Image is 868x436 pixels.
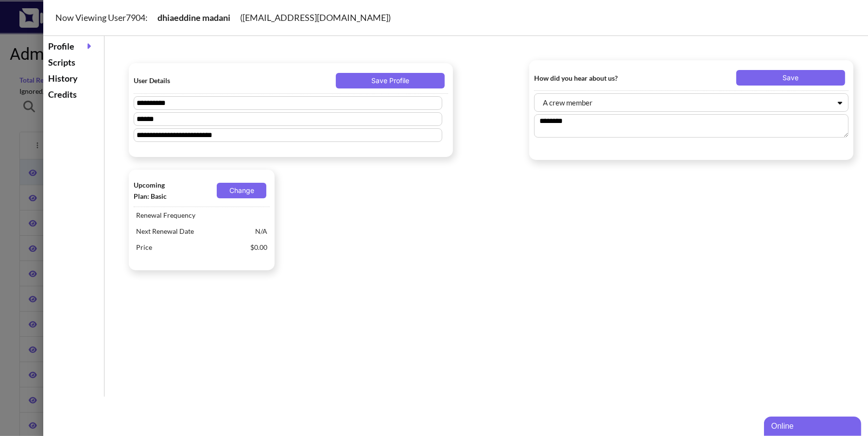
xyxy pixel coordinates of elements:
[134,207,265,223] span: Renewal Frequency
[134,75,233,86] span: User Details
[253,223,270,239] span: N/A
[248,239,270,255] span: $0.00
[764,415,863,436] iframe: chat widget
[46,38,102,54] div: Profile
[46,87,102,103] div: Credits
[736,70,845,86] button: Save
[134,179,174,202] span: Upcoming Plan: Basic
[134,239,248,255] span: Price
[217,183,266,198] button: Change
[534,72,633,84] span: How did you hear about us?
[148,12,240,23] span: dhiaeddine madani
[336,73,445,88] button: Save Profile
[46,70,102,87] div: History
[46,54,102,70] div: Scripts
[134,223,253,239] span: Next Renewal Date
